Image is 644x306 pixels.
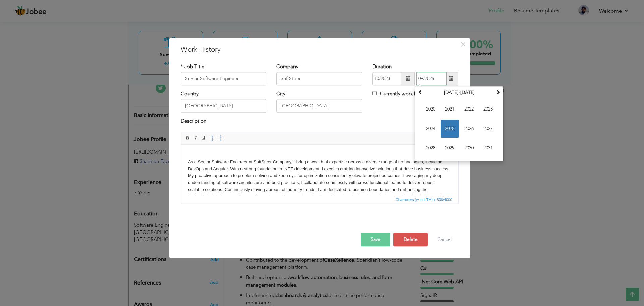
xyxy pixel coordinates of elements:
span: Previous Decade [418,90,423,94]
span: 2022 [460,100,478,118]
iframe: Rich Text Editor, workEditor [181,145,458,195]
button: Close [458,39,469,50]
span: 2026 [460,120,478,138]
span: 2031 [479,139,497,157]
span: 2030 [460,139,478,157]
body: As a Senior Software Engineer at SoftSteer Company, I bring a wealth of expertise across a divers... [7,7,270,62]
span: Next Decade [496,90,500,94]
span: × [460,38,466,50]
label: Duration [372,63,392,70]
span: Characters (with HTML): 836/4000 [394,196,454,203]
input: From [372,72,401,85]
button: Delete [393,233,428,246]
th: Select Decade [424,88,494,98]
label: Currently work here [372,90,424,97]
a: Insert/Remove Bulleted List [218,134,226,142]
span: 2024 [422,120,440,138]
button: Cancel [431,233,459,246]
a: Insert/Remove Numbered List [210,134,218,142]
span: 2028 [422,139,440,157]
input: Present [416,72,447,85]
label: Country [181,90,199,97]
h3: Work History [181,45,459,55]
span: 2023 [479,100,497,118]
span: 2029 [441,139,459,157]
button: Save [361,233,390,246]
input: Currently work here [372,91,377,95]
label: Company [276,63,298,70]
label: City [276,90,285,97]
a: Bold [184,134,192,142]
label: * Job Title [181,63,204,70]
a: Underline [200,134,208,142]
label: Description [181,118,206,125]
a: Italic [192,134,200,142]
span: 2021 [441,100,459,118]
div: Statistics [394,196,454,203]
span: 2027 [479,120,497,138]
span: 2025 [441,120,459,138]
span: 2020 [422,100,440,118]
